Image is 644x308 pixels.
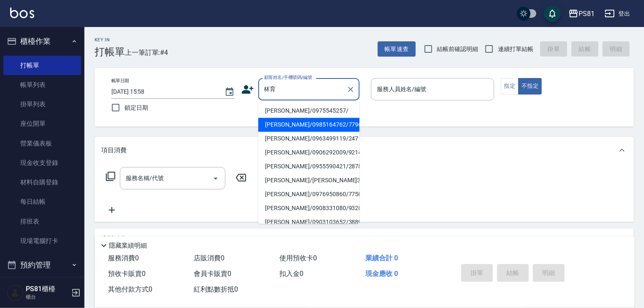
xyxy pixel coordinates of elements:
a: 座位開單 [3,114,81,133]
p: 櫃台 [26,293,69,301]
p: 店販銷售 [101,235,127,243]
button: 櫃檯作業 [3,30,81,52]
span: 現金應收 0 [365,270,398,278]
span: 業績合計 0 [365,254,398,262]
li: [PERSON_NAME]/0976950860/7750 [258,187,360,201]
button: save [544,5,561,22]
span: 使用預收卡 0 [280,254,317,262]
h5: PS81櫃檯 [26,285,69,293]
div: 項目消費 [95,137,634,164]
li: [PERSON_NAME]/0908331080/9328 [258,201,360,215]
img: Logo [10,8,34,18]
button: PS81 [565,5,598,22]
div: PS81 [579,8,595,19]
h3: 打帳單 [95,46,125,58]
a: 現金收支登錄 [3,153,81,173]
button: 指定 [501,78,519,95]
span: 紅利點數折抵 0 [194,285,238,293]
label: 帳單日期 [111,78,129,84]
span: 其他付款方式 0 [108,285,152,293]
span: 會員卡販賣 0 [194,270,231,278]
div: 店販銷售 [95,229,634,249]
a: 現場電腦打卡 [3,231,81,251]
p: 項目消費 [101,146,127,155]
span: 服務消費 0 [108,254,139,262]
img: Person [7,284,24,301]
button: Open [209,172,222,185]
input: YYYY/MM/DD hh:mm [111,85,216,99]
button: 不指定 [518,78,542,95]
span: 預收卡販賣 0 [108,270,146,278]
button: 報表及分析 [3,276,81,298]
li: [PERSON_NAME]/0975545257/ [258,104,360,118]
li: [PERSON_NAME]/0955590421/2878 [258,159,360,173]
button: 預約管理 [3,254,81,276]
h2: Key In [95,37,125,43]
span: 店販消費 0 [194,254,225,262]
button: Clear [345,84,357,95]
button: Choose date, selected date is 2025-09-05 [219,82,240,102]
li: [PERSON_NAME]/0906292009/9214 [258,146,360,159]
a: 排班表 [3,212,81,231]
a: 材料自購登錄 [3,173,81,192]
span: 連續打單結帳 [498,45,533,54]
p: 隱藏業績明細 [109,241,147,250]
span: 結帳前確認明細 [437,45,479,54]
a: 打帳單 [3,56,81,75]
button: 登出 [601,6,634,22]
a: 每日結帳 [3,192,81,211]
a: 掛單列表 [3,95,81,114]
span: 扣入金 0 [280,270,304,278]
li: [PERSON_NAME]/[PERSON_NAME]328/328 [258,173,360,187]
span: 鎖定日期 [124,103,148,112]
li: [PERSON_NAME]/0985164762/7796 [258,118,360,132]
li: [PERSON_NAME]/0903103652/3889 [258,215,360,229]
button: 帳單速查 [378,41,416,57]
a: 帳單列表 [3,75,81,95]
li: [PERSON_NAME]/0963499119/247 [258,132,360,146]
a: 營業儀表板 [3,134,81,153]
span: 上一筆訂單:#4 [125,47,168,58]
label: 顧客姓名/手機號碼/編號 [264,74,312,81]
